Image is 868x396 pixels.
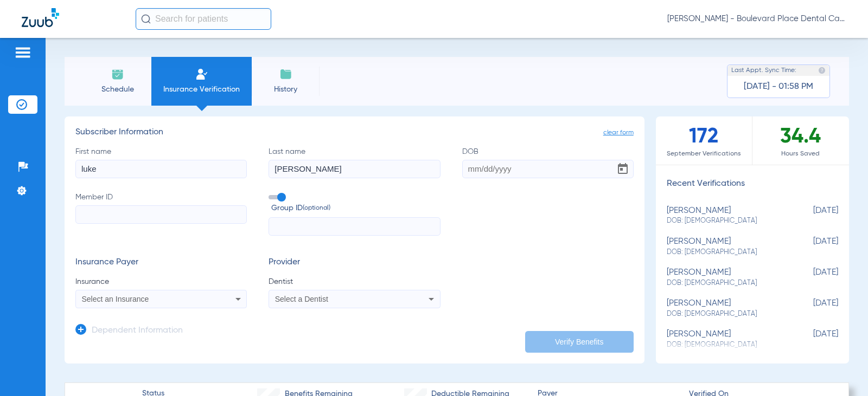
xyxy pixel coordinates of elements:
[667,248,784,257] span: DOB: [DEMOGRAPHIC_DATA]
[656,148,752,159] span: September Verifications
[141,14,151,24] img: Search Icon
[14,46,31,59] img: hamburger-icon
[667,298,784,319] div: [PERSON_NAME]
[75,146,247,178] label: First name
[75,257,247,268] h3: Insurance Payer
[195,68,208,81] img: Manual Insurance Verification
[784,206,838,226] span: [DATE]
[92,84,143,95] span: Schedule
[75,276,247,287] span: Insurance
[818,67,826,74] img: last sync help info
[744,81,813,92] span: [DATE] - 01:58 PM
[260,84,311,95] span: History
[784,237,838,257] span: [DATE]
[75,127,634,138] h3: Subscriber Information
[667,206,784,226] div: [PERSON_NAME]
[75,205,247,224] input: Member ID
[612,158,634,180] button: Open calendar
[656,116,752,165] div: 172
[92,326,183,336] h3: Dependent Information
[269,160,440,178] input: Last name
[111,68,124,81] img: Schedule
[656,179,849,190] h3: Recent Verifications
[462,146,634,178] label: DOB
[752,116,849,165] div: 34.4
[525,331,634,353] button: Verify Benefits
[731,65,796,76] span: Last Appt. Sync Time:
[82,295,149,303] span: Select an Insurance
[603,127,634,138] span: clear form
[667,268,784,288] div: [PERSON_NAME]
[667,309,784,319] span: DOB: [DEMOGRAPHIC_DATA]
[784,329,838,349] span: [DATE]
[303,203,330,214] small: (optional)
[667,14,846,24] span: [PERSON_NAME] - Boulevard Place Dental Care
[667,329,784,349] div: [PERSON_NAME]
[784,298,838,319] span: [DATE]
[667,216,784,226] span: DOB: [DEMOGRAPHIC_DATA]
[279,68,292,81] img: History
[136,8,271,30] input: Search for patients
[752,148,849,159] span: Hours Saved
[269,146,440,178] label: Last name
[75,160,247,178] input: First name
[269,257,440,268] h3: Provider
[275,295,328,303] span: Select a Dentist
[159,84,244,95] span: Insurance Verification
[462,160,634,178] input: DOBOpen calendar
[22,8,59,27] img: Zuub Logo
[667,278,784,288] span: DOB: [DEMOGRAPHIC_DATA]
[271,203,440,214] span: Group ID
[75,192,247,236] label: Member ID
[269,276,440,287] span: Dentist
[784,268,838,288] span: [DATE]
[667,237,784,257] div: [PERSON_NAME]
